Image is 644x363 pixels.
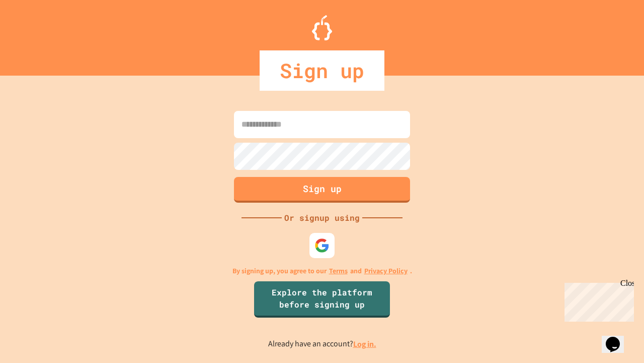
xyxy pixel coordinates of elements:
[4,4,69,64] div: Chat with us now!Close
[282,212,362,224] div: Or signup using
[260,50,384,91] div: Sign up
[234,177,410,203] button: Sign up
[312,15,332,40] img: Logo.svg
[268,338,376,350] p: Already have an account?
[232,266,412,276] p: By signing up, you agree to our and .
[254,281,390,318] a: Explore the platform before signing up
[329,266,348,276] a: Terms
[314,238,330,253] img: google-icon.svg
[353,339,376,349] a: Log in.
[560,279,634,322] iframe: chat widget
[602,323,634,353] iframe: chat widget
[364,266,408,276] a: Privacy Policy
